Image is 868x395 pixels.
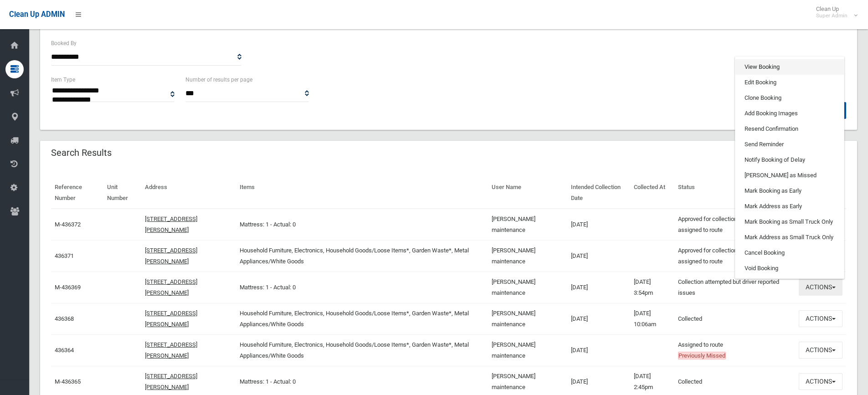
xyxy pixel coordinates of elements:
a: M-436369 [55,284,81,291]
th: Reference Number [51,177,103,209]
td: [PERSON_NAME] maintenance [488,334,567,366]
td: Mattress: 1 - Actual: 0 [236,209,488,241]
td: [DATE] 10:06am [630,303,675,334]
header: Search Results [40,144,123,162]
a: Mark Address as Early [735,199,844,214]
a: [STREET_ADDRESS][PERSON_NAME] [145,310,197,328]
td: Assigned to route [674,334,795,366]
a: Mark Booking as Small Truck Only [735,214,844,230]
a: Edit Booking [735,75,844,90]
td: Approved for collection, but not yet assigned to route [674,209,795,241]
a: 436371 [55,252,74,259]
a: M-436372 [55,221,81,228]
span: Clean Up ADMIN [9,10,65,19]
th: User Name [488,177,567,209]
a: Resend Confirmation [735,121,844,137]
a: Clone Booking [735,90,844,106]
a: Mark Address as Small Truck Only [735,230,844,245]
td: [DATE] [567,303,630,334]
a: [STREET_ADDRESS][PERSON_NAME] [145,247,197,265]
a: 436368 [55,315,74,322]
td: Household Furniture, Electronics, Household Goods/Loose Items*, Garden Waste*, Metal Appliances/W... [236,240,488,272]
th: Address [141,177,236,209]
td: Household Furniture, Electronics, Household Goods/Loose Items*, Garden Waste*, Metal Appliances/W... [236,334,488,366]
button: Actions [799,373,842,390]
small: Super Admin [816,12,847,19]
a: Mark Booking as Early [735,183,844,199]
th: Collected At [630,177,675,209]
button: Actions [799,279,842,296]
td: Approved for collection, but not yet assigned to route [674,240,795,272]
a: 436364 [55,347,74,354]
span: Previously Missed [678,352,726,359]
button: Actions [799,310,842,327]
a: [STREET_ADDRESS][PERSON_NAME] [145,341,197,359]
a: [PERSON_NAME] as Missed [735,168,844,183]
th: Items [236,177,488,209]
a: View Booking [735,59,844,75]
a: Void Booking [735,261,844,276]
td: [PERSON_NAME] maintenance [488,209,567,241]
a: Notify Booking of Delay [735,152,844,168]
td: [PERSON_NAME] maintenance [488,303,567,334]
a: Send Reminder [735,137,844,152]
td: [DATE] [567,240,630,272]
a: [STREET_ADDRESS][PERSON_NAME] [145,215,197,233]
th: Status [674,177,795,209]
a: M-436365 [55,378,81,385]
td: Household Furniture, Electronics, Household Goods/Loose Items*, Garden Waste*, Metal Appliances/W... [236,303,488,334]
td: [DATE] [567,272,630,303]
td: Mattress: 1 - Actual: 0 [236,272,488,303]
label: Booked By [51,38,77,48]
td: [PERSON_NAME] maintenance [488,240,567,272]
td: [PERSON_NAME] maintenance [488,272,567,303]
td: [DATE] [567,334,630,366]
a: [STREET_ADDRESS][PERSON_NAME] [145,278,197,296]
th: Unit Number [103,177,141,209]
span: Clean Up [812,5,857,19]
td: Collected [674,303,795,334]
a: Add Booking Images [735,106,844,121]
td: [DATE] 3:54pm [630,272,675,303]
label: Number of results per page [185,75,252,85]
a: Cancel Booking [735,245,844,261]
td: Collection attempted but driver reported issues [674,272,795,303]
label: Item Type [51,75,75,85]
a: [STREET_ADDRESS][PERSON_NAME] [145,373,197,390]
td: [DATE] [567,209,630,241]
th: Intended Collection Date [567,177,630,209]
button: Actions [799,342,842,359]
